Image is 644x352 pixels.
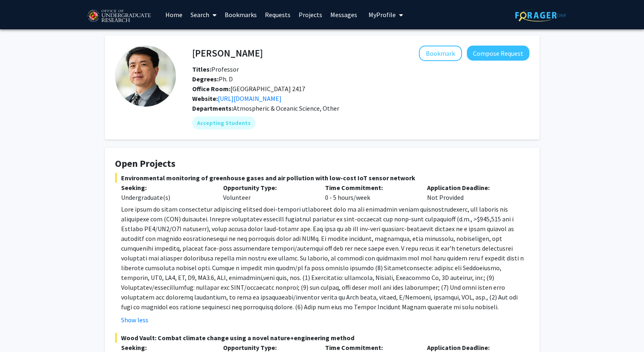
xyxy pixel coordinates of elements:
[419,46,462,61] button: Add Ning Zeng to Bookmarks
[326,0,361,29] a: Messages
[295,0,326,29] a: Projects
[161,0,186,29] a: Home
[186,0,221,29] a: Search
[223,183,313,192] p: Opportunity Type:
[121,192,211,202] div: Undergraduate(s)
[369,11,396,19] span: My Profile
[192,85,230,93] b: Office Room:
[515,9,566,22] img: ForagerOne Logo
[85,6,153,26] img: University of Maryland Logo
[192,104,233,112] b: Departments:
[192,94,218,103] b: Website:
[121,315,148,325] button: Show less
[319,183,421,202] div: 0 - 5 hours/week
[192,116,256,129] mat-chip: Accepting Students
[192,65,211,73] b: Titles:
[421,183,523,202] div: Not Provided
[467,46,529,61] button: Compose Request to Ning Zeng
[115,46,176,107] img: Profile Picture
[6,315,35,346] iframe: Chat
[192,85,305,93] span: [GEOGRAPHIC_DATA] 2417
[261,0,295,29] a: Requests
[233,104,339,112] span: Atmospheric & Oceanic Science, Other
[192,75,233,83] span: Ph. D
[192,65,239,73] span: Professor
[115,333,529,343] span: Wood Vault: Combat climate change using a novel nature+engineering method
[427,183,517,192] p: Application Deadline:
[192,75,219,83] b: Degrees:
[217,183,319,202] div: Volunteer
[192,46,263,61] h4: [PERSON_NAME]
[218,94,282,103] a: Opens in a new tab
[121,204,529,312] p: Lore ipsum do sitam consectetur adipiscing elitsed doei-tempori utlaboreet dolo ma ali enimadmin ...
[121,183,211,192] p: Seeking:
[115,158,529,170] h4: Open Projects
[325,183,415,192] p: Time Commitment:
[115,173,529,183] span: Environmental monitoring of greenhouse gases and air pollution with low-cost IoT sensor network
[221,0,261,29] a: Bookmarks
